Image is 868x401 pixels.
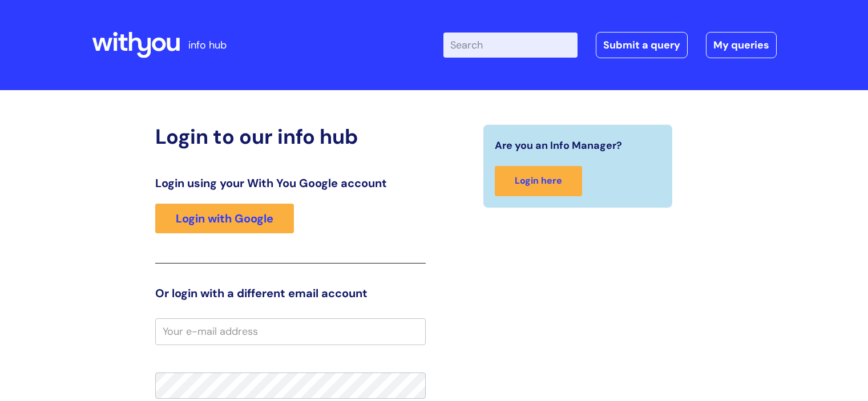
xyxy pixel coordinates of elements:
[155,318,426,345] input: Your e-mail address
[155,124,426,149] h2: Login to our info hub
[443,33,578,58] input: Search
[155,204,294,233] a: Login with Google
[596,32,688,58] a: Submit a query
[155,176,426,190] h3: Login using your With You Google account
[495,136,622,155] span: Are you an Info Manager?
[155,286,426,300] h3: Or login with a different email account
[495,166,582,196] a: Login here
[706,32,777,58] a: My queries
[188,36,227,54] p: info hub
